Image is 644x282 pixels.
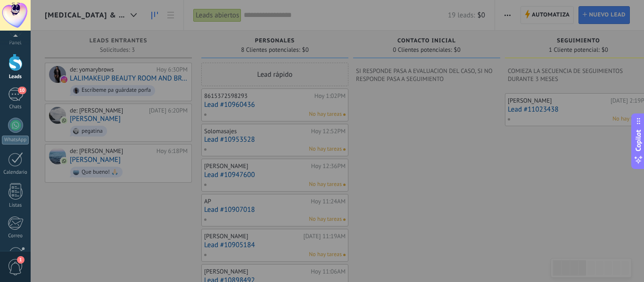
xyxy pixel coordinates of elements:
div: Chats [2,104,29,110]
span: 10 [18,87,26,94]
div: Leads [2,74,29,80]
div: WhatsApp [2,136,29,145]
span: Copilot [634,129,643,151]
div: Calendario [2,169,29,176]
div: Correo [2,233,29,239]
div: Listas [2,202,29,209]
span: 1 [17,256,25,264]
